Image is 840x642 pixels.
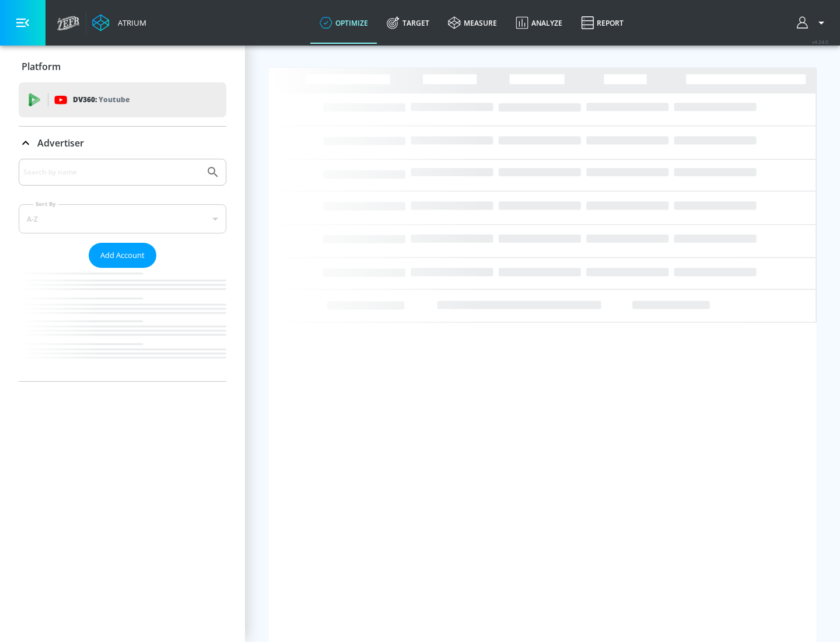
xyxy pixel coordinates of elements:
[19,159,226,381] div: Advertiser
[19,127,226,159] div: Advertiser
[19,204,226,233] div: A-Z
[23,165,200,180] input: Search by name
[572,2,633,44] a: Report
[73,93,129,106] p: DV360:
[99,93,129,106] p: Youtube
[33,200,58,208] label: Sort By
[113,18,146,28] div: Atrium
[89,243,156,268] button: Add Account
[19,82,226,117] div: DV360: Youtube
[22,60,61,73] p: Platform
[506,2,572,44] a: Analyze
[19,50,226,83] div: Platform
[19,268,226,381] nav: list of Advertiser
[377,2,439,44] a: Target
[92,14,146,32] a: Atrium
[310,2,377,44] a: optimize
[439,2,506,44] a: measure
[812,39,828,45] span: v 4.24.0
[37,137,84,149] p: Advertiser
[100,249,145,262] span: Add Account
